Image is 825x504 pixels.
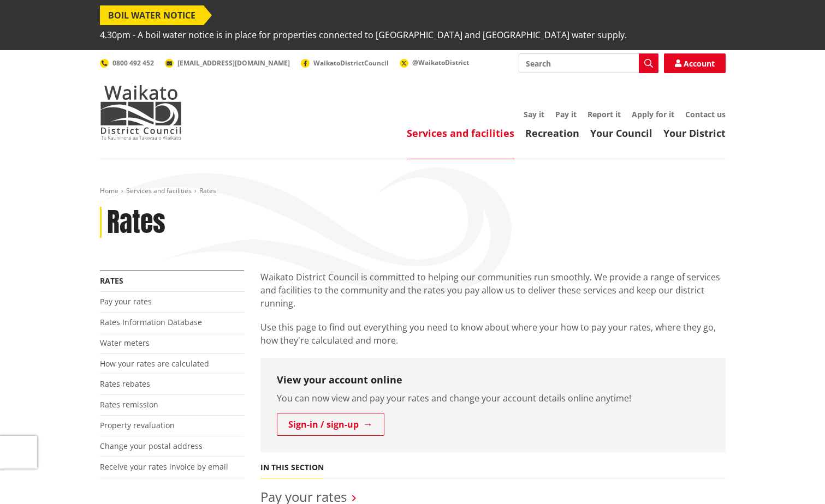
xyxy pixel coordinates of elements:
a: @WaikatoDistrict [400,58,469,67]
span: BOIL WATER NOTICE [100,5,204,25]
nav: breadcrumb [100,187,726,196]
a: Your Council [590,127,652,140]
a: Report it [587,109,621,119]
a: 0800 492 452 [100,58,154,68]
a: Say it [524,109,544,119]
h5: In this section [260,463,324,472]
a: WaikatoDistrictCouncil [301,58,389,68]
a: Rates rebates [100,379,150,389]
span: 0800 492 452 [112,58,154,68]
a: Services and facilities [407,127,514,140]
span: WaikatoDistrictCouncil [313,58,389,68]
span: [EMAIL_ADDRESS][DOMAIN_NAME] [177,58,290,68]
span: 4.30pm - A boil water notice is in place for properties connected to [GEOGRAPHIC_DATA] and [GEOGR... [100,25,627,45]
p: Waikato District Council is committed to helping our communities run smoothly. We provide a range... [260,271,726,310]
a: Services and facilities [126,186,192,195]
a: Rates [100,275,123,286]
a: Home [100,186,118,195]
input: Search input [519,53,658,73]
a: Receive your rates invoice by email [100,461,228,472]
a: Change your postal address [100,441,203,451]
a: Pay your rates [100,296,152,307]
a: Property revaluation [100,420,175,430]
a: Water meters [100,338,150,348]
a: Rates Information Database [100,317,202,327]
a: How your rates are calculated [100,358,209,369]
a: [EMAIL_ADDRESS][DOMAIN_NAME] [165,58,290,68]
span: Rates [199,186,216,195]
h1: Rates [107,207,165,238]
h3: View your account online [277,374,709,386]
a: Account [664,53,726,73]
a: Pay it [555,109,577,119]
a: Your District [663,127,726,140]
a: Sign-in / sign-up [277,413,384,436]
a: Recreation [525,127,579,140]
a: Apply for it [632,109,674,119]
img: Waikato District Council - Te Kaunihera aa Takiwaa o Waikato [100,85,182,140]
a: Contact us [685,109,726,119]
p: You can now view and pay your rates and change your account details online anytime! [277,392,709,405]
a: Rates remission [100,399,158,410]
p: Use this page to find out everything you need to know about where your how to pay your rates, whe... [260,321,726,347]
span: @WaikatoDistrict [412,58,469,67]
